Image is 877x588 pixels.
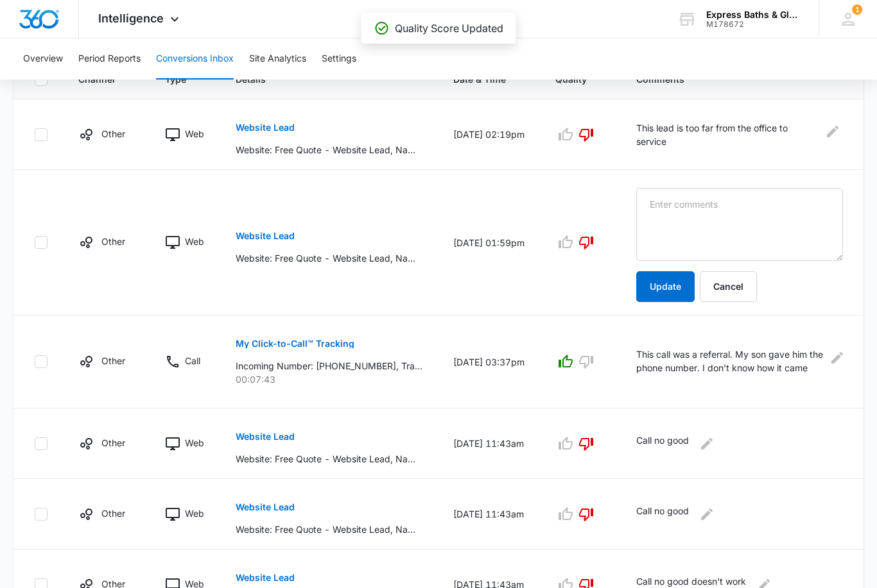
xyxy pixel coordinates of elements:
[438,479,540,550] td: [DATE] 11:43am
[636,271,695,302] button: Update
[706,10,800,20] div: account name
[236,123,295,132] p: Website Lead
[322,38,356,80] button: Settings
[185,507,204,520] p: Web
[236,503,295,512] p: Website Lead
[101,127,125,140] p: Other
[236,328,354,359] button: My Click-to-Call™ Tracking
[185,235,204,248] p: Web
[23,38,63,80] button: Overview
[236,492,295,523] button: Website Lead
[236,339,354,348] p: My Click-to-Call™ Tracking
[236,231,295,240] p: Website Lead
[438,99,540,170] td: [DATE] 02:19pm
[236,359,422,373] p: Incoming Number: [PHONE_NUMBER], Tracking Number: [PHONE_NUMBER], Ring To: [PHONE_NUMBER], Caller...
[831,348,843,368] button: Edit Comments
[98,12,164,25] span: Intelligence
[236,221,295,251] button: Website Lead
[236,373,422,386] p: 00:07:43
[438,170,540,315] td: [DATE] 01:59pm
[697,504,717,525] button: Edit Comments
[156,38,234,80] button: Conversions Inbox
[185,436,204,449] p: Web
[236,251,422,265] p: Website: Free Quote - Website Lead, Name: [PERSON_NAME], Email: [EMAIL_ADDRESS][DOMAIN_NAME], Pho...
[185,354,200,367] p: Call
[700,271,757,302] button: Cancel
[636,121,815,148] p: This lead is too far from the office to service
[101,507,125,520] p: Other
[852,4,862,15] span: 1
[438,408,540,479] td: [DATE] 11:43am
[636,504,689,525] p: Call no good
[101,235,125,248] p: Other
[249,38,306,80] button: Site Analytics
[236,421,295,452] button: Website Lead
[852,4,862,15] div: notifications count
[823,121,843,142] button: Edit Comments
[438,315,540,408] td: [DATE] 03:37pm
[236,523,422,536] p: Website: Free Quote - Website Lead, Name: [PERSON_NAME], Email: [EMAIL_ADDRESS][DOMAIN_NAME], Pho...
[236,573,295,582] p: Website Lead
[78,38,141,80] button: Period Reports
[101,354,125,367] p: Other
[636,348,824,376] p: This call was a referral. My son gave him the phone number. I don’t know how it came through the ...
[706,20,800,29] div: account id
[185,127,204,140] p: Web
[236,452,422,466] p: Website: Free Quote - Website Lead, Name: [PERSON_NAME], Email: [EMAIL_ADDRESS][DOMAIN_NAME], Pho...
[395,21,503,36] p: Quality Score Updated
[236,432,295,441] p: Website Lead
[236,112,295,143] button: Website Lead
[101,436,125,449] p: Other
[636,433,689,454] p: Call no good
[236,143,422,156] p: Website: Free Quote - Website Lead, Name: [PERSON_NAME], Email: [EMAIL_ADDRESS][DOMAIN_NAME], Pho...
[697,433,717,454] button: Edit Comments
